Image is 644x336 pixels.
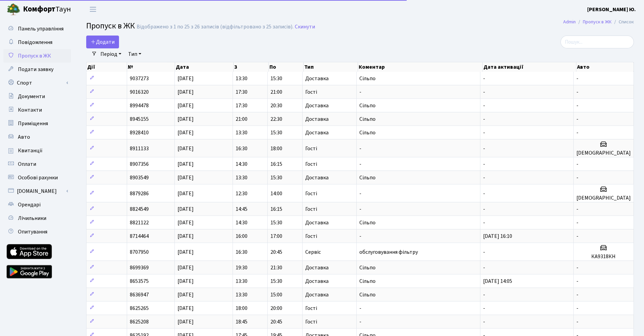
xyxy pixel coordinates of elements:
[612,18,634,26] li: Список
[483,129,485,136] span: -
[359,102,376,109] span: Сільпо
[177,277,194,285] span: [DATE]
[359,129,376,136] span: Сільпо
[359,318,361,326] span: -
[3,171,71,184] a: Особові рахунки
[483,145,485,152] span: -
[576,219,578,226] span: -
[130,305,149,312] span: 8625265
[483,291,485,298] span: -
[236,219,247,226] span: 14:30
[576,305,578,312] span: -
[560,36,634,48] input: Пошук...
[295,24,315,30] a: Скинути
[18,174,58,181] span: Особові рахунки
[483,62,576,72] th: Дата активації
[359,264,376,271] span: Сільпо
[359,248,418,256] span: обслуговування фільтру
[270,145,282,152] span: 18:00
[85,4,101,15] button: Переключити навігацію
[130,219,149,226] span: 8821122
[234,62,268,72] th: З
[305,130,329,135] span: Доставка
[576,232,578,240] span: -
[130,190,149,197] span: 8879286
[483,190,485,197] span: -
[236,305,247,312] span: 18:00
[236,205,247,213] span: 14:45
[270,205,282,213] span: 16:15
[130,318,149,326] span: 8625208
[236,291,247,298] span: 13:30
[483,277,512,285] span: [DATE] 14:05
[576,129,578,136] span: -
[576,160,578,168] span: -
[236,264,247,271] span: 19:30
[3,90,71,103] a: Документи
[563,18,576,25] a: Admin
[236,160,247,168] span: 14:30
[130,205,149,213] span: 8824549
[576,318,578,326] span: -
[18,133,30,141] span: Авто
[137,24,293,30] div: Відображено з 1 по 25 з 26 записів (відфільтровано з 25 записів).
[576,277,578,285] span: -
[305,249,321,255] span: Сервіс
[483,102,485,109] span: -
[576,253,631,260] h5: КА9318КН
[305,265,329,270] span: Доставка
[23,4,55,15] b: Комфорт
[483,205,485,213] span: -
[576,174,578,181] span: -
[3,49,71,63] a: Пропуск в ЖК
[483,88,485,96] span: -
[576,62,634,72] th: Авто
[270,232,282,240] span: 17:00
[236,248,247,256] span: 16:30
[359,205,361,213] span: -
[483,264,485,271] span: -
[177,232,194,240] span: [DATE]
[359,291,376,298] span: Сільпо
[86,36,119,48] a: Додати
[3,117,71,130] a: Приміщення
[359,160,361,168] span: -
[177,205,194,213] span: [DATE]
[270,102,282,109] span: 20:30
[576,205,578,213] span: -
[175,62,234,72] th: Дата
[7,3,20,16] img: logo.png
[269,62,304,72] th: По
[270,305,282,312] span: 20:00
[130,88,149,96] span: 9016320
[3,211,71,225] a: Лічильники
[483,219,485,226] span: -
[130,115,149,123] span: 8945155
[483,248,485,256] span: -
[270,75,282,82] span: 15:30
[130,129,149,136] span: 8928410
[3,130,71,144] a: Авто
[359,190,361,197] span: -
[576,150,631,156] h5: [DEMOGRAPHIC_DATA]
[270,88,282,96] span: 21:00
[305,89,317,95] span: Гості
[177,102,194,109] span: [DATE]
[270,129,282,136] span: 15:30
[3,157,71,171] a: Оплати
[270,174,282,181] span: 15:30
[359,115,376,123] span: Сільпо
[236,102,247,109] span: 17:30
[270,190,282,197] span: 14:00
[236,145,247,152] span: 16:30
[483,305,485,312] span: -
[3,76,71,90] a: Спорт
[177,160,194,168] span: [DATE]
[236,232,247,240] span: 16:00
[270,318,282,326] span: 20:45
[236,318,247,326] span: 18:45
[91,38,115,46] span: Додати
[305,306,317,311] span: Гості
[305,116,329,122] span: Доставка
[359,305,361,312] span: -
